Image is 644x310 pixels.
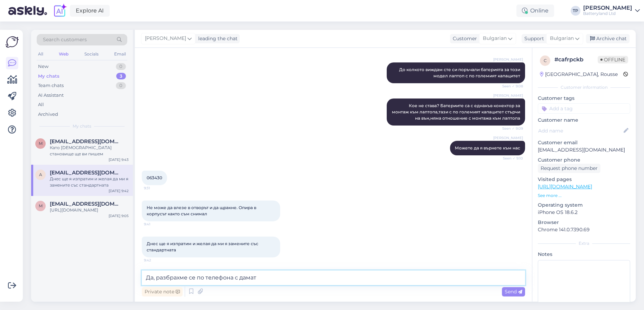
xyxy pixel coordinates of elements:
span: 9:41 [144,222,170,227]
span: My chats [73,123,91,129]
span: Offline [598,56,628,63]
div: # cafrpckb [554,55,598,64]
span: m [39,203,43,208]
span: Не може да влезе в отворът и да щракне. Опира в корпусът както съм снимал [147,205,257,216]
div: Archived [38,111,58,118]
p: Customer email [538,139,630,146]
p: See more ... [538,192,630,199]
div: Request phone number [538,164,600,173]
div: TP [571,6,580,16]
span: aleks4224@abv.bg [50,170,122,176]
div: All [38,101,44,108]
a: [URL][DOMAIN_NAME] [538,183,592,190]
div: All [37,50,45,59]
img: explore-ai [53,3,67,18]
span: До колкото виждам сте си поръчали батерията за този модел лаптоп с по големият капацитет [399,67,521,78]
div: Днес ще я изпратим и желая да ми я замените със стандартната [50,176,129,188]
div: New [38,63,48,70]
p: Browser [538,219,630,226]
div: leading the chat [195,35,238,42]
input: Add a tag [538,103,630,114]
span: [PERSON_NAME] [145,35,186,42]
div: [PERSON_NAME] [583,5,632,11]
div: Extra [538,240,630,247]
span: mitev5390@gmail.com [50,201,122,207]
div: Като [DEMOGRAPHIC_DATA] становище ще ви пишем [50,145,129,157]
div: [DATE] 9:05 [109,213,129,218]
img: Askly Logo [6,35,19,49]
div: Support [522,35,544,42]
p: Customer name [538,117,630,124]
div: My chats [38,73,59,80]
div: [URL][DOMAIN_NAME] [50,207,129,213]
p: iPhone OS 18.6.2 [538,209,630,216]
div: 0 [116,63,126,70]
div: 0 [116,82,126,89]
span: Seen ✓ 9:10 [497,156,523,161]
span: Bulgarian [550,35,574,42]
span: Search customers [43,36,87,43]
div: Customer [450,35,477,42]
div: Archive chat [586,34,629,43]
p: Customer tags [538,95,630,102]
div: Socials [83,50,100,59]
span: Send [505,289,522,295]
div: [GEOGRAPHIC_DATA], Rousse [540,71,618,78]
div: [DATE] 9:43 [109,157,129,162]
div: Web [57,50,70,59]
div: Email [113,50,127,59]
p: Operating system [538,201,630,209]
span: Seen ✓ 9:09 [497,126,523,131]
p: Notes [538,251,630,258]
div: [DATE] 9:42 [109,188,129,193]
span: Можете да я върнете към нас [455,145,520,150]
span: 9:31 [144,186,170,191]
span: c [544,58,547,63]
a: Explore AI [70,5,110,17]
input: Add name [538,127,622,135]
a: [PERSON_NAME]Batteryland Ltd [583,5,640,16]
span: Кое не става? Батериите са с еднакъв конектор за монтаж към лаптопа,тази с по големият капацитет ... [392,103,521,121]
textarea: Да, разбрахме се по телефона с дама [142,270,525,285]
div: Team chats [38,82,64,89]
div: 3 [116,73,126,80]
span: Seen ✓ 9:08 [497,84,523,89]
span: Днес ще я изпратим и желая да ми я замените със стандартната [147,241,259,252]
p: [EMAIL_ADDRESS][DOMAIN_NAME] [538,146,630,154]
div: AI Assistant [38,92,64,99]
span: [PERSON_NAME] [493,135,523,140]
span: [PERSON_NAME] [493,57,523,62]
div: Private note [142,287,183,296]
p: Customer phone [538,156,630,164]
span: 063430 [147,175,162,180]
span: 9:42 [144,258,170,263]
div: Customer information [538,84,630,91]
span: [PERSON_NAME] [493,93,523,98]
p: Visited pages [538,176,630,183]
div: Batteryland Ltd [583,11,632,16]
p: Chrome 141.0.7390.69 [538,226,630,233]
span: Bulgarian [483,35,507,42]
span: a [39,172,42,177]
span: mehlemov@stantek.com [50,138,122,145]
div: Online [516,5,554,17]
span: m [39,141,43,146]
